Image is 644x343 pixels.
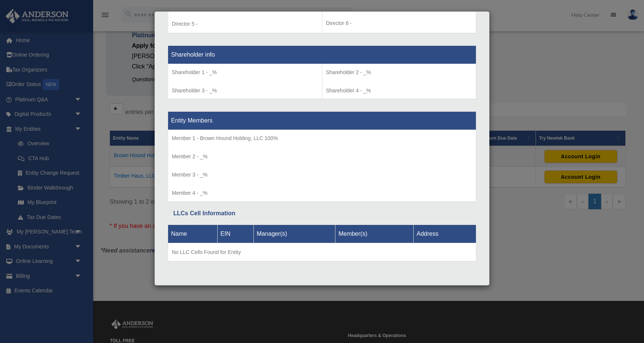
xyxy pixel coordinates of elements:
p: Shareholder 4 - _% [326,86,473,95]
td: No LLC Cells Found for Entity [168,243,476,261]
p: Member 2 - _% [172,152,472,161]
th: Entity Members [168,112,476,130]
p: Shareholder 2 - _% [326,68,473,77]
th: Name [168,225,218,243]
p: Director 6 - [326,19,473,28]
p: Member 1 - Brown Hound Holding, LLC 100% [172,134,472,143]
th: EIN [217,225,253,243]
p: Shareholder 3 - _% [172,86,318,95]
p: Shareholder 1 - _% [172,68,318,77]
th: Manager(s) [253,225,335,243]
div: LLCs Cell Information [173,208,471,219]
th: Address [413,225,476,243]
p: Member 4 - _% [172,188,472,198]
th: Shareholder info [168,45,476,64]
p: Member 3 - _% [172,170,472,180]
th: Member(s) [335,225,414,243]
